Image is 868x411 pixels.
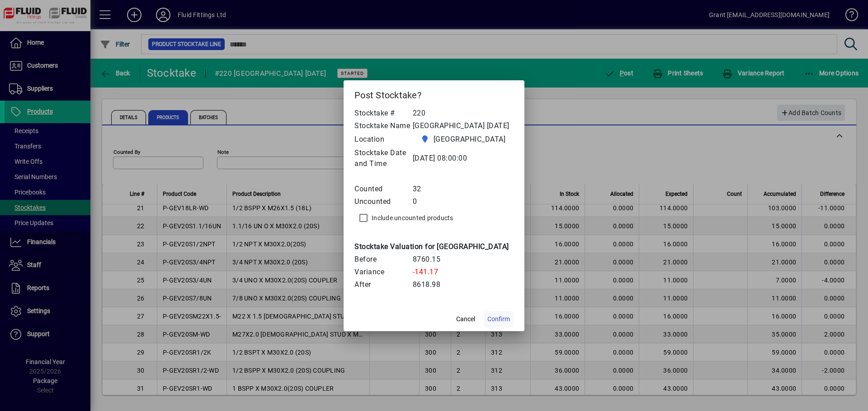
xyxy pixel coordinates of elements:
[344,80,524,106] h2: Post Stocktake?
[456,314,475,324] span: Cancel
[484,311,514,328] button: Confirm
[354,253,413,266] td: Before
[413,253,514,266] td: 8760.15
[413,107,514,120] td: 220
[354,183,413,195] td: Counted
[354,242,509,251] b: Stocktake Valuation for [GEOGRAPHIC_DATA]
[370,213,453,222] label: Include uncounted products
[354,195,413,208] td: Uncounted
[354,266,413,278] td: Variance
[417,133,509,146] span: AUCKLAND
[354,107,413,120] td: Stocktake #
[413,266,514,278] td: -141.17
[451,311,480,328] button: Cancel
[413,120,514,132] td: [GEOGRAPHIC_DATA] [DATE]
[413,147,514,170] td: [DATE] 08:00:00
[354,120,413,132] td: Stocktake Name
[354,278,413,291] td: After
[413,183,514,195] td: 32
[487,314,510,324] span: Confirm
[354,132,413,147] td: Location
[354,147,413,170] td: Stocktake Date and Time
[413,195,514,208] td: 0
[413,278,514,291] td: 8618.98
[434,134,506,145] span: [GEOGRAPHIC_DATA]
